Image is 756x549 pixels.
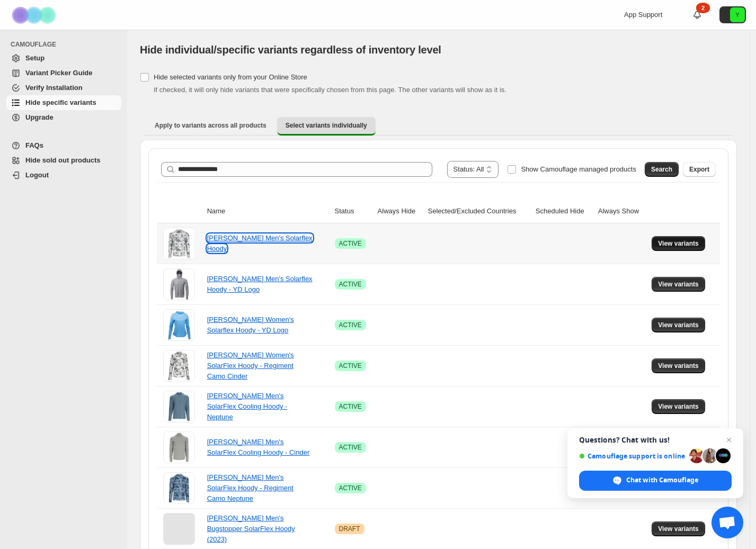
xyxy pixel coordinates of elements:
span: Hide individual/specific variants regardless of inventory level [140,44,441,56]
span: CAMOUFLAGE [11,40,122,49]
span: ACTIVE [339,239,362,248]
span: Camouflage support is online [579,452,686,460]
a: [PERSON_NAME] Men's Solarflex Hoody - YD Logo [207,275,313,293]
a: Verify Installation [6,80,121,95]
button: View variants [652,318,705,332]
img: Simms Men's Solarflex Hoody [163,228,195,259]
a: Hide sold out products [6,153,121,168]
a: Setup [6,51,121,66]
span: Setup [25,54,45,62]
span: View variants [658,402,699,411]
img: Simms Women's SolarFlex Hoody - Regiment Camo Cinder [163,350,195,382]
span: Questions? Chat with us! [579,436,732,444]
button: Search [645,162,679,177]
a: [PERSON_NAME] Men's SolarFlex Cooling Hoody - Cinder [207,438,310,456]
span: Logout [25,171,49,179]
a: [PERSON_NAME] Women's Solarflex Hoody - YD Logo [207,316,294,334]
span: Hide specific variants [25,98,96,106]
span: ACTIVE [339,321,362,329]
span: View variants [658,239,699,248]
span: View variants [658,321,699,329]
span: FAQs [25,141,43,149]
div: 2 [696,3,710,13]
span: Variant Picker Guide [25,69,92,77]
span: Select variants individually [286,121,367,130]
img: Camouflage [8,1,61,30]
span: If checked, it will only hide variants that were specifically chosen from this page. The other va... [154,86,506,94]
span: Hide sold out products [25,156,101,164]
button: View variants [652,399,705,414]
span: Chat with Camouflage [579,471,732,491]
span: ACTIVE [339,362,362,370]
span: View variants [658,525,699,533]
span: Apply to variants across all products [155,121,266,130]
a: [PERSON_NAME] Men's SolarFlex Hoody - Regiment Camo Neptune [207,473,293,502]
a: FAQs [6,138,121,153]
span: ACTIVE [339,484,362,492]
a: Variant Picker Guide [6,66,121,80]
button: View variants [652,277,705,292]
span: ACTIVE [339,402,362,411]
span: DRAFT [339,525,360,533]
a: Upgrade [6,110,121,125]
button: View variants [652,521,705,536]
button: View variants [652,358,705,373]
span: Chat with Camouflage [626,475,698,485]
button: Export [683,162,716,177]
span: ACTIVE [339,443,362,452]
button: Avatar with initials Y [719,6,746,23]
th: Name [204,200,332,223]
a: [PERSON_NAME] Men's SolarFlex Cooling Hoody - Neptune [207,392,288,421]
th: Always Hide [375,200,425,223]
a: 2 [692,10,702,20]
img: Simms Men's Solarflex Hoody - YD Logo [163,268,195,300]
th: Selected/Excluded Countries [425,200,532,223]
span: Search [651,165,672,174]
button: View variants [652,236,705,251]
span: Export [689,165,709,174]
span: Avatar with initials Y [730,7,745,22]
span: View variants [658,280,699,289]
img: Simms Men's SolarFlex Cooling Hoody - Neptune [163,391,195,422]
th: Always Show [595,200,648,223]
button: Select variants individually [277,117,376,136]
span: Hide selected variants only from your Online Store [154,73,307,81]
text: Y [735,12,740,18]
img: Simms Men's SolarFlex Hoody - Regiment Camo Neptune [163,472,195,504]
a: [PERSON_NAME] Men's Bugstopper SolarFlex Hoody (2023) [207,514,295,543]
a: Open chat [711,507,743,538]
a: Logout [6,168,121,183]
span: App Support [624,11,662,19]
span: Show Camouflage managed products [521,165,636,173]
span: Verify Installation [25,84,83,92]
span: ACTIVE [339,280,362,289]
button: Apply to variants across all products [146,117,275,134]
a: [PERSON_NAME] Women's SolarFlex Hoody - Regiment Camo Cinder [207,351,294,380]
th: Scheduled Hide [532,200,595,223]
span: View variants [658,362,699,370]
span: Upgrade [25,113,54,121]
th: Status [332,200,375,223]
img: Simms Women's Solarflex Hoody - YD Logo [163,309,195,341]
img: Simms Men's SolarFlex Cooling Hoody - Cinder [163,431,195,463]
a: [PERSON_NAME] Men's Solarflex Hoody [207,234,313,253]
a: Hide specific variants [6,95,121,110]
